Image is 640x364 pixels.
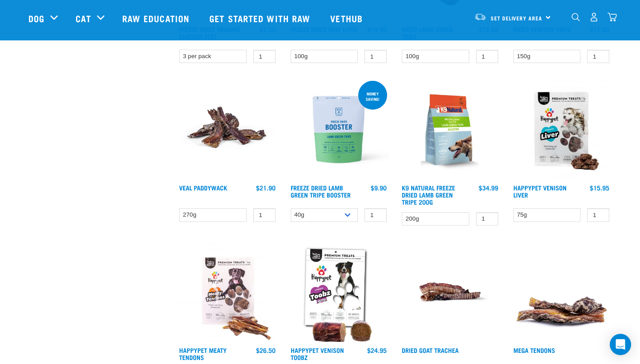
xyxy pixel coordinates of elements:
[587,50,609,63] input: 1
[491,16,542,20] span: Set Delivery Area
[511,79,612,180] img: Happy Pet Venison Liver New Package
[253,208,276,222] input: 1
[589,12,599,22] img: user.png
[177,241,278,342] img: Happy Pet Meaty Tendons New Package
[476,50,498,63] input: 1
[371,184,387,191] div: $9.90
[288,79,389,180] img: Freeze Dried Lamb Green Tripe
[610,334,631,355] div: Open Intercom Messenger
[364,50,387,63] input: 1
[367,347,387,354] div: $24.95
[253,50,276,63] input: 1
[587,208,609,222] input: 1
[400,79,500,180] img: K9 Square
[28,12,44,25] a: Dog
[288,241,389,342] img: Venison Toobz
[402,186,455,203] a: K9 Natural Freeze Dried Lamb Green Tripe 200g
[402,348,459,352] a: Dried Goat Trachea
[572,13,580,21] img: home-icon-1@2x.png
[608,12,617,22] img: home-icon@2x.png
[177,79,278,180] img: Stack of Veal Paddywhack For Pets
[590,184,609,191] div: $15.95
[513,348,555,352] a: Mega Tendons
[476,212,498,226] input: 1
[291,186,351,196] a: Freeze Dried Lamb Green Tripe Booster
[76,12,91,25] a: Cat
[256,347,276,354] div: $26.50
[513,186,567,196] a: Happypet Venison Liver
[179,186,227,189] a: Veal Paddywack
[200,0,321,36] a: Get started with Raw
[364,208,387,222] input: 1
[291,348,344,359] a: Happypet Venison Toobz
[474,13,486,21] img: van-moving.png
[179,348,227,359] a: Happypet Meaty Tendons
[113,0,200,36] a: Raw Education
[479,184,498,191] div: $34.99
[321,0,374,36] a: Vethub
[400,241,500,342] img: Raw Essentials Goat Trachea
[358,87,387,106] div: Money saving!
[511,241,612,342] img: 1295 Mega Tendons 01
[256,184,276,191] div: $21.90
